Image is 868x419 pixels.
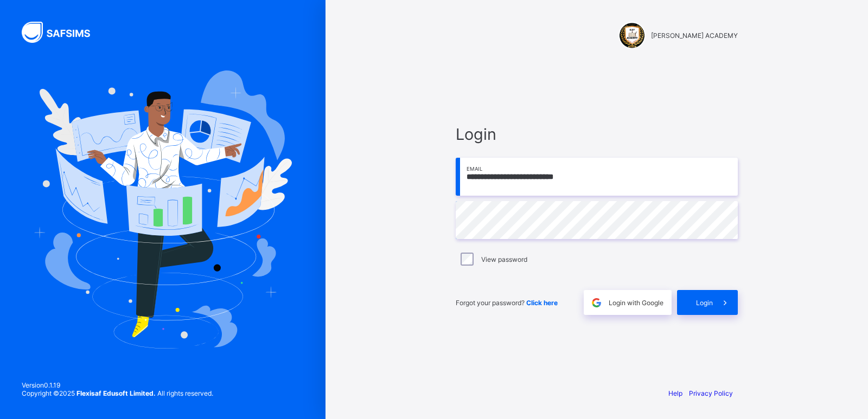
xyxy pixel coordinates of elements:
img: google.396cfc9801f0270233282035f929180a.svg [590,296,603,309]
span: Copyright © 2025 All rights reserved. [22,389,213,397]
img: Hero Image [34,70,292,348]
img: SAFSIMS Logo [22,22,103,43]
span: [PERSON_NAME] ACADEMY [651,31,738,40]
a: Click here [526,299,558,307]
label: View password [481,255,527,263]
span: Version 0.1.19 [22,381,213,389]
a: Privacy Policy [689,389,733,397]
span: Login [696,299,713,307]
span: Login with Google [609,299,663,307]
span: Forgot your password? [456,299,558,307]
strong: Flexisaf Edusoft Limited. [76,389,156,397]
a: Help [668,389,682,397]
span: Login [456,125,738,144]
